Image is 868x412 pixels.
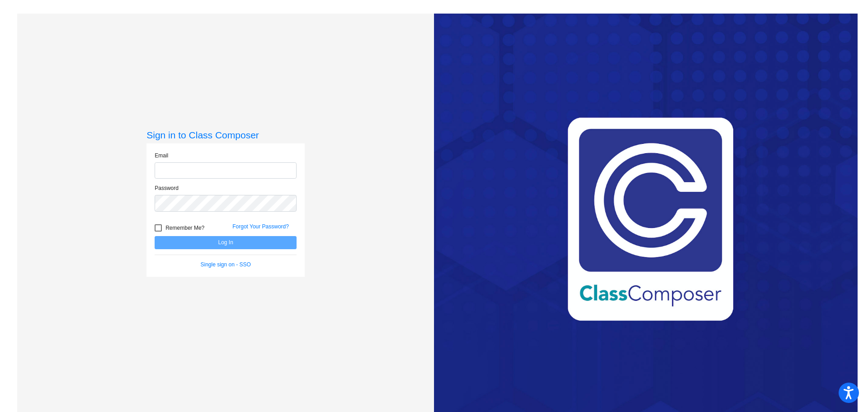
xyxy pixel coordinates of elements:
a: Forgot Your Password? [232,223,289,230]
span: Remember Me? [165,223,204,233]
h3: Sign in to Class Composer [146,129,305,141]
a: Single sign on - SSO [201,261,251,268]
button: Log In [155,236,297,249]
label: Password [155,184,179,192]
label: Email [155,152,168,160]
